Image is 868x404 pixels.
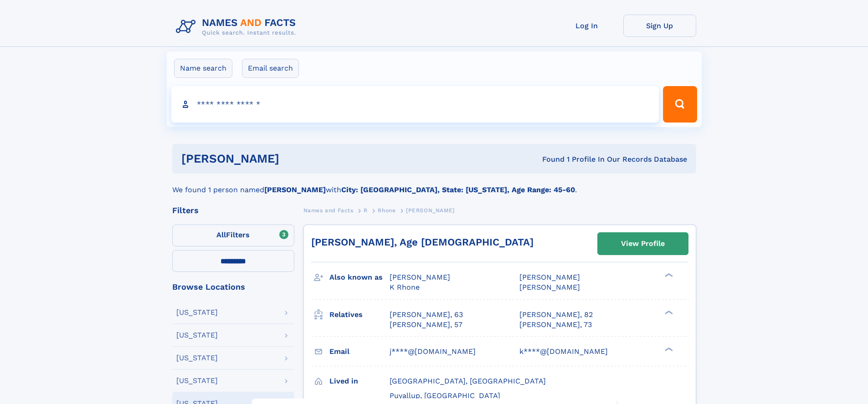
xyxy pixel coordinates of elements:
[411,154,687,164] div: Found 1 Profile In Our Records Database
[172,206,294,215] div: Filters
[663,272,673,278] div: ❯
[406,207,455,214] span: [PERSON_NAME]
[519,273,580,281] span: [PERSON_NAME]
[663,346,673,352] div: ❯
[364,205,368,216] a: R
[519,283,580,291] span: [PERSON_NAME]
[171,86,659,123] input: search input
[663,309,673,315] div: ❯
[378,205,395,216] a: Rhone
[329,344,390,359] h3: Email
[390,377,546,385] span: [GEOGRAPHIC_DATA], [GEOGRAPHIC_DATA]
[181,153,411,164] h1: [PERSON_NAME]
[621,233,665,254] div: View Profile
[390,320,462,330] a: [PERSON_NAME], 57
[390,391,500,400] span: Puyallup, [GEOGRAPHIC_DATA]
[172,15,303,39] img: Logo Names and Facts
[390,283,420,291] span: K Rhone
[341,185,575,194] b: City: [GEOGRAPHIC_DATA], State: [US_STATE], Age Range: 45-60
[663,86,697,123] button: Search Button
[598,233,688,255] a: View Profile
[176,309,218,316] div: [US_STATE]
[172,283,294,291] div: Browse Locations
[390,310,463,320] a: [PERSON_NAME], 63
[176,377,218,384] div: [US_STATE]
[550,15,623,37] a: Log In
[519,310,593,320] a: [PERSON_NAME], 82
[176,354,218,362] div: [US_STATE]
[216,230,226,239] span: All
[519,320,592,330] a: [PERSON_NAME], 73
[329,307,390,322] h3: Relatives
[242,59,299,78] label: Email search
[172,225,294,246] label: Filters
[174,59,232,78] label: Name search
[329,373,390,389] h3: Lived in
[264,185,326,194] b: [PERSON_NAME]
[390,273,450,281] span: [PERSON_NAME]
[176,332,218,339] div: [US_STATE]
[623,15,696,37] a: Sign Up
[172,174,696,195] div: We found 1 person named with .
[378,207,395,214] span: Rhone
[364,207,368,214] span: R
[303,205,354,216] a: Names and Facts
[329,270,390,285] h3: Also known as
[311,236,534,248] a: [PERSON_NAME], Age [DEMOGRAPHIC_DATA]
